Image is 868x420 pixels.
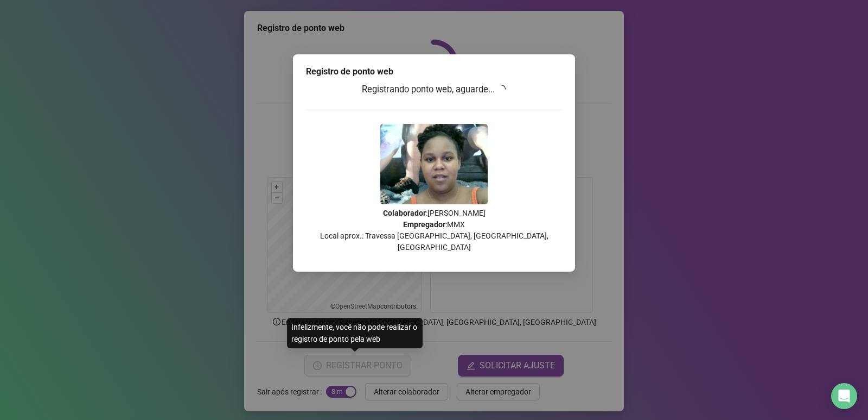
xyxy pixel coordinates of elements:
img: 2Q== [380,124,488,204]
p: : [PERSON_NAME] : MMX Local aprox.: Travessa [GEOGRAPHIC_DATA], [GEOGRAPHIC_DATA], [GEOGRAPHIC_DATA] [306,208,562,253]
span: loading [497,85,506,93]
h3: Registrando ponto web, aguarde... [306,83,562,97]
strong: Colaborador [383,209,426,217]
strong: Empregador [403,220,445,229]
div: Infelizmente, você não pode realizar o registro de ponto pela web [287,318,423,348]
div: Open Intercom Messenger [831,383,857,409]
div: Registro de ponto web [306,65,562,78]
